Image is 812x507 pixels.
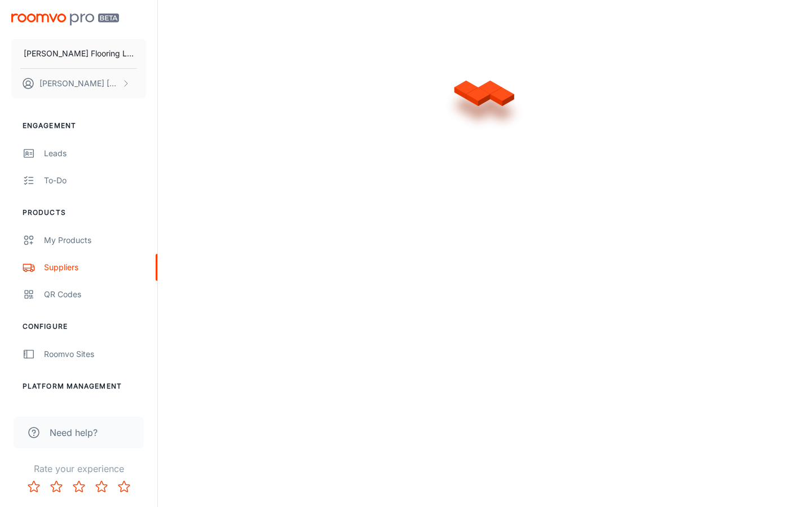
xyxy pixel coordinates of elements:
[11,69,146,98] button: [PERSON_NAME] [PERSON_NAME]
[24,47,134,60] p: [PERSON_NAME] Flooring Ltd
[39,77,119,90] p: [PERSON_NAME] [PERSON_NAME]
[11,39,146,68] button: [PERSON_NAME] Flooring Ltd
[44,174,146,187] div: To-do
[44,147,146,160] div: Leads
[11,14,119,25] img: Roomvo PRO Beta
